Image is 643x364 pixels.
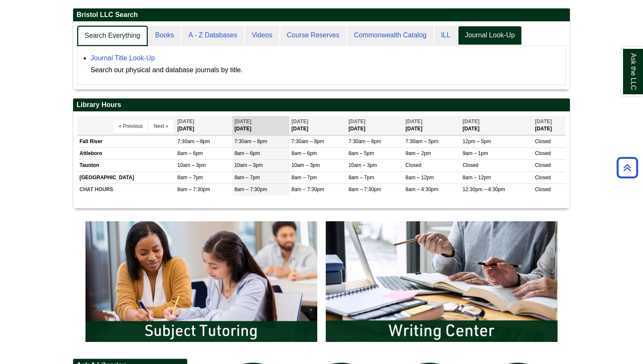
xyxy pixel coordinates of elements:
[321,217,562,346] img: Writing Center Information
[81,217,562,350] div: slideshow
[177,150,203,156] span: 8am – 6pm
[232,116,289,135] th: [DATE]
[291,162,320,168] span: 10am – 3pm
[406,186,438,192] span: 8am – 4:30pm
[348,150,374,156] span: 8am – 5pm
[177,186,210,192] span: 8am – 7:30pm
[463,150,488,156] span: 9am – 1pm
[91,54,155,62] a: Journal Title Look-Up
[404,116,461,135] th: [DATE]
[148,26,181,45] a: Books
[234,186,267,192] span: 8am – 7:30pm
[291,186,324,192] span: 8am – 7:30pm
[348,138,381,144] span: 7:30am – 8pm
[114,120,148,133] button: « Previous
[406,138,438,144] span: 7:30am – 5pm
[535,162,551,168] span: Closed
[463,119,480,124] span: [DATE]
[461,116,533,135] th: [DATE]
[348,119,365,124] span: [DATE]
[77,148,175,160] td: Attleboro
[406,119,423,124] span: [DATE]
[434,26,457,45] a: ILL
[614,162,641,173] a: Back to Top
[348,162,377,168] span: 10am – 3pm
[234,119,251,124] span: [DATE]
[291,138,324,144] span: 7:30am – 8pm
[177,175,203,181] span: 8am – 7pm
[77,160,175,172] td: Taunton
[91,64,561,76] div: Search our physical and database journals by title.
[291,150,317,156] span: 8am – 6pm
[175,116,232,135] th: [DATE]
[234,162,263,168] span: 10am – 3pm
[73,99,570,112] h2: Library Hours
[291,175,317,181] span: 8am – 7pm
[535,175,551,181] span: Closed
[77,183,175,195] td: CHAT HOURS
[406,175,434,181] span: 8am – 12pm
[406,162,421,168] span: Closed
[348,186,381,192] span: 8am – 7:30pm
[177,162,206,168] span: 10am – 3pm
[463,175,491,181] span: 8am – 12pm
[234,150,260,156] span: 8am – 6pm
[348,175,374,181] span: 8am – 7pm
[535,186,551,192] span: Closed
[289,116,346,135] th: [DATE]
[347,26,433,45] a: Commonwealth Catalog
[535,119,552,124] span: [DATE]
[234,175,260,181] span: 8am – 7pm
[535,150,551,156] span: Closed
[245,26,279,45] a: Videos
[406,150,431,156] span: 9am – 2pm
[177,119,194,124] span: [DATE]
[81,217,321,346] img: Subject Tutoring Information
[77,136,175,148] td: Fall River
[77,172,175,183] td: [GEOGRAPHIC_DATA]
[149,120,173,133] button: Next »
[77,26,148,46] a: Search Everything
[234,138,267,144] span: 7:30am – 8pm
[463,162,478,168] span: Closed
[73,8,570,22] h2: Bristol LLC Search
[182,26,244,45] a: A - Z Databases
[463,186,505,192] span: 12:30pm – 4:30pm
[535,138,551,144] span: Closed
[346,116,403,135] th: [DATE]
[291,119,308,124] span: [DATE]
[280,26,347,45] a: Course Reserves
[177,138,210,144] span: 7:30am – 8pm
[463,138,491,144] span: 12pm – 5pm
[533,116,566,135] th: [DATE]
[458,26,521,45] a: Journal Look-Up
